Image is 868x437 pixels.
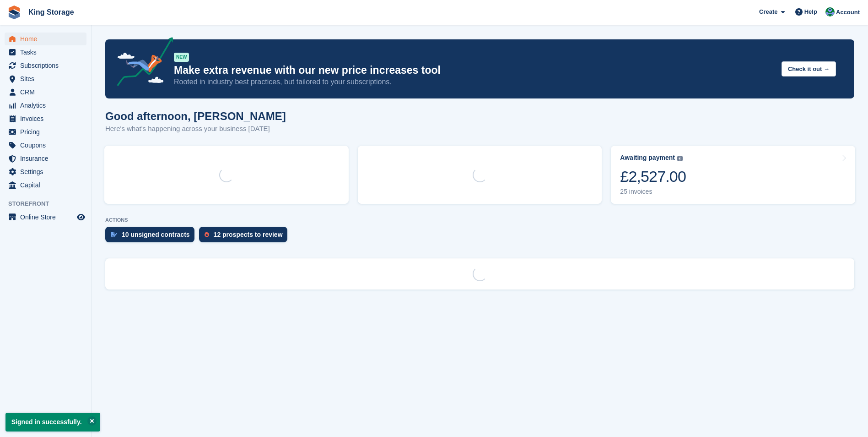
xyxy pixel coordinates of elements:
[620,167,686,186] div: £2,527.00
[804,7,817,16] span: Help
[20,152,75,165] span: Insurance
[105,217,854,223] p: ACTIONS
[759,7,777,16] span: Create
[5,211,86,224] a: menu
[5,112,86,125] a: menu
[105,110,286,122] h1: Good afternoon, [PERSON_NAME]
[5,99,86,112] a: menu
[5,152,86,165] a: menu
[20,46,75,59] span: Tasks
[174,64,774,77] p: Make extra revenue with our new price increases tool
[20,86,75,98] span: CRM
[105,124,286,134] p: Here's what's happening across your business [DATE]
[5,126,86,138] a: menu
[20,126,75,138] span: Pricing
[620,154,675,162] div: Awaiting payment
[111,232,117,237] img: contract_signature_icon-13c848040528278c33f63329250d36e43548de30e8caae1d1a13099fd9432cc5.svg
[20,112,75,125] span: Invoices
[20,165,75,178] span: Settings
[8,199,91,208] span: Storefront
[620,188,686,196] div: 25 invoices
[20,99,75,112] span: Analytics
[174,77,774,87] p: Rooted in industry best practices, but tailored to your subscriptions.
[205,232,209,237] img: prospect-51fa495bee0391a8d652442698ab0144808aea92771e9ea1ae160a38d050c398.svg
[214,231,283,238] div: 12 prospects to review
[5,59,86,72] a: menu
[5,33,86,45] a: menu
[199,227,292,247] a: 12 prospects to review
[20,33,75,45] span: Home
[611,146,855,204] a: Awaiting payment £2,527.00 25 invoices
[20,72,75,85] span: Sites
[5,86,86,98] a: menu
[122,231,190,238] div: 10 unsigned contracts
[7,5,21,19] img: stora-icon-8386f47178a22dfd0bd8f6a31ec36ba5ce8667c1dd55bd0f319d3a0aa187defe.svg
[5,46,86,59] a: menu
[105,227,199,247] a: 10 unsigned contracts
[782,61,836,76] button: Check it out →
[20,59,75,72] span: Subscriptions
[5,72,86,85] a: menu
[5,139,86,152] a: menu
[677,156,683,161] img: icon-info-grey-7440780725fd019a000dd9b08b2336e03edf1995a4989e88bcd33f0948082b44.svg
[25,5,78,20] a: King Storage
[20,139,75,152] span: Coupons
[20,211,75,224] span: Online Store
[5,179,86,191] a: menu
[20,179,75,191] span: Capital
[825,7,835,16] img: John King
[75,212,86,223] a: Preview store
[836,8,860,17] span: Account
[5,413,100,432] p: Signed in successfully.
[5,165,86,178] a: menu
[109,37,173,89] img: price-adjustments-announcement-icon-8257ccfd72463d97f412b2fc003d46551f7dbcb40ab6d574587a9cd5c0d94...
[174,53,189,62] div: NEW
